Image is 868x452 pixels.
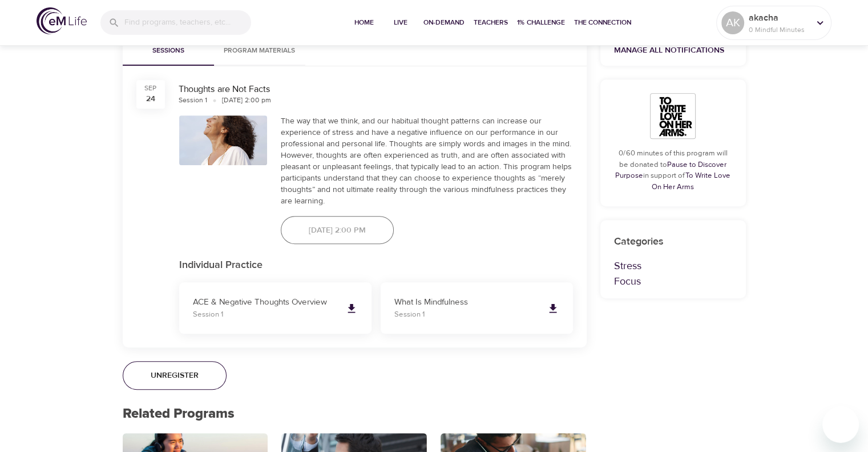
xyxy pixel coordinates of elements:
a: Pause to Discover Purpose [615,160,726,181]
p: ACE & Negative Thoughts Overview [193,296,336,309]
a: What Is MindfulnessSession 1 [381,282,573,334]
a: To Write Love On Her Arms [652,171,730,191]
div: [DATE] 2:00 pm [222,95,271,105]
img: logo [37,7,87,34]
div: Thoughts are Not Facts [179,83,573,96]
span: Teachers [474,17,508,29]
p: 0/60 minutes of this program will be donated to in support of [614,148,732,193]
p: What Is Mindfulness [394,296,538,309]
p: Categories [614,234,732,249]
p: Individual Practice [179,258,573,273]
p: Session 1 [193,309,336,321]
div: The way that we think, and our habitual thought patterns can increase our experience of stress an... [281,115,573,207]
p: Stress [614,258,732,274]
span: Unregister [151,369,199,383]
p: Related Programs [123,403,587,424]
iframe: Button to launch messaging window [822,406,859,443]
input: Find programs, teachers, etc... [124,10,251,35]
span: Home [350,17,378,29]
p: Focus [614,274,732,289]
div: AK [721,11,744,34]
a: Manage All Notifications [614,45,724,55]
p: Session 1 [394,309,538,321]
span: 1% Challenge [517,17,565,29]
p: akacha [749,11,809,25]
div: 24 [146,93,155,105]
div: Session 1 [179,95,207,105]
button: Unregister [123,361,227,390]
span: Sessions [130,45,207,57]
a: ACE & Negative Thoughts OverviewSession 1 [179,282,372,334]
span: On-Demand [423,17,465,29]
div: Sep [144,83,157,93]
p: 0 Mindful Minutes [749,25,809,35]
span: The Connection [574,17,631,29]
span: Program Materials [221,45,298,57]
span: Live [387,17,414,29]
